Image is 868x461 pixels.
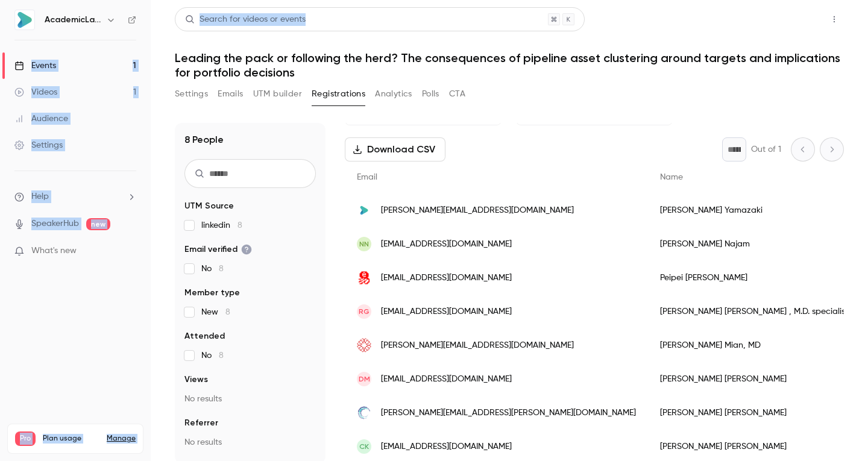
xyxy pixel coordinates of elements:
button: Settings [175,84,208,104]
span: [PERSON_NAME][EMAIL_ADDRESS][DOMAIN_NAME] [381,339,574,352]
li: help-dropdown-opener [14,190,136,203]
h1: Leading the pack or following the herd? The consequences of pipeline asset clustering around targ... [175,51,844,80]
div: Audience [14,113,68,125]
span: [EMAIL_ADDRESS][DOMAIN_NAME] [381,306,512,318]
span: Views [184,374,208,386]
span: 8 [219,351,224,360]
span: Help [31,190,49,203]
p: No results [184,436,316,448]
span: No [201,350,224,362]
span: new [86,218,110,230]
img: academiclabs.com [357,203,371,218]
span: Email verified [184,243,252,256]
span: Attended [184,330,225,342]
span: What's new [31,245,77,257]
span: Referrer [184,417,218,429]
h6: AcademicLabs [45,14,101,26]
button: Analytics [375,84,412,104]
button: CTA [449,84,465,104]
button: Registrations [312,84,365,104]
img: 126.com [357,271,371,285]
img: AcademicLabs [15,10,34,30]
span: CK [359,441,369,452]
span: RG [359,306,370,317]
section: facet-groups [184,200,316,448]
span: [EMAIL_ADDRESS][DOMAIN_NAME] [381,238,512,251]
span: [EMAIL_ADDRESS][DOMAIN_NAME] [381,441,512,453]
span: No [201,263,224,275]
span: 8 [225,308,230,316]
p: Out of 1 [751,143,781,155]
span: New [201,306,230,318]
span: linkedin [201,219,242,231]
img: woolseypharma.com [357,338,371,353]
div: Search for videos or events [185,13,306,26]
button: Share [767,7,815,31]
img: outruntx.com [357,406,371,420]
span: 8 [219,265,224,273]
h1: 8 People [184,133,224,147]
span: Name [660,173,683,181]
span: DM [359,374,370,384]
span: [PERSON_NAME][EMAIL_ADDRESS][DOMAIN_NAME] [381,204,574,217]
button: Download CSV [345,137,445,162]
span: [EMAIL_ADDRESS][DOMAIN_NAME] [381,373,512,386]
span: Email [357,173,377,181]
div: Events [14,60,56,72]
iframe: Noticeable Trigger [122,246,136,257]
a: SpeakerHub [31,218,79,230]
p: No results [184,393,316,405]
span: [EMAIL_ADDRESS][DOMAIN_NAME] [381,272,512,284]
span: [PERSON_NAME][EMAIL_ADDRESS][PERSON_NAME][DOMAIN_NAME] [381,407,636,419]
span: 8 [237,221,242,230]
span: Member type [184,287,240,299]
span: NN [359,239,369,249]
div: Settings [14,139,63,151]
div: Videos [14,86,57,98]
button: UTM builder [253,84,302,104]
span: Plan usage [43,434,99,444]
a: Manage [107,434,136,444]
button: Polls [422,84,439,104]
button: Emails [218,84,243,104]
span: Pro [15,431,36,446]
span: UTM Source [184,200,234,212]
